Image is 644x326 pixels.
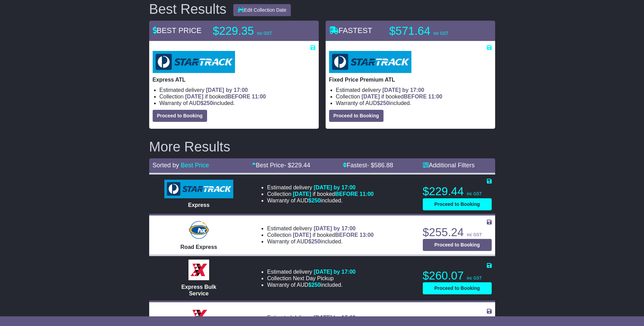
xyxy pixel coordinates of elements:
[257,31,272,36] span: inc GST
[343,162,393,169] a: Fastest- $586.88
[423,185,492,198] p: $229.44
[293,232,374,238] span: if booked
[213,24,299,38] p: $229.35
[160,93,315,100] li: Collection
[164,180,233,198] img: StarTrack: Express
[188,260,209,280] img: Border Express: Express Bulk Service
[314,225,356,231] span: [DATE] by 17:00
[336,87,492,93] li: Estimated delivery
[311,282,321,288] span: 250
[153,110,207,122] button: Proceed to Booking
[360,232,374,238] span: 13:00
[188,202,209,208] span: Express
[267,225,374,232] li: Estimated delivery
[291,162,310,169] span: 229.44
[181,284,216,296] span: Express Bulk Service
[380,100,389,106] span: 250
[181,244,217,250] span: Road Express
[423,282,492,294] button: Proceed to Booking
[314,185,356,190] span: [DATE] by 17:00
[187,220,210,240] img: Hunter Express: Road Express
[361,94,442,99] span: if booked
[467,191,482,196] span: inc GST
[308,239,321,244] span: $
[293,191,311,197] span: [DATE]
[293,232,311,238] span: [DATE]
[467,276,482,281] span: inc GST
[267,282,356,288] li: Warranty of AUD included.
[252,94,266,99] span: 11:00
[267,269,356,275] li: Estimated delivery
[267,197,374,204] li: Warranty of AUD included.
[181,162,209,169] a: Best Price
[423,225,492,239] p: $255.24
[308,282,321,288] span: $
[185,94,266,99] span: if booked
[374,162,393,169] span: 586.88
[335,191,358,197] span: BEFORE
[428,94,442,99] span: 11:00
[293,275,334,281] span: Next Day Pickup
[267,238,374,245] li: Warranty of AUD included.
[467,232,482,237] span: inc GST
[153,51,235,73] img: StarTrack: Express ATL
[160,87,315,93] li: Estimated delivery
[336,93,492,100] li: Collection
[146,1,230,17] div: Best Results
[267,191,374,197] li: Collection
[308,198,321,203] span: $
[433,31,448,36] span: inc GST
[252,162,310,169] a: Best Price- $229.44
[329,26,372,35] span: FASTEST
[329,51,411,73] img: StarTrack: Fixed Price Premium ATL
[153,76,315,83] p: Express ATL
[423,162,475,169] a: Additional Filters
[377,100,389,106] span: $
[314,269,356,275] span: [DATE] by 17:00
[423,198,492,210] button: Proceed to Booking
[360,191,374,197] span: 11:00
[404,94,427,99] span: BEFORE
[367,162,393,169] span: - $
[149,139,495,154] h2: More Results
[329,110,384,122] button: Proceed to Booking
[204,100,213,106] span: 250
[389,24,476,38] p: $571.64
[206,87,248,93] span: [DATE] by 17:00
[201,100,213,106] span: $
[267,314,356,321] li: Estimated delivery
[329,76,492,83] p: Fixed Price Premium ATL
[423,269,492,283] p: $260.07
[335,232,358,238] span: BEFORE
[311,239,321,244] span: 250
[153,26,202,35] span: BEST PRICE
[160,100,315,106] li: Warranty of AUD included.
[336,100,492,106] li: Warranty of AUD included.
[382,87,425,93] span: [DATE] by 17:00
[311,198,321,203] span: 250
[153,162,179,169] span: Sorted by
[361,94,380,99] span: [DATE]
[267,232,374,238] li: Collection
[227,94,251,99] span: BEFORE
[314,315,356,320] span: [DATE] by 17:00
[293,191,374,197] span: if booked
[267,275,356,282] li: Collection
[423,239,492,251] button: Proceed to Booking
[233,4,291,16] button: Edit Collection Date
[185,94,203,99] span: [DATE]
[284,162,310,169] span: - $
[267,184,374,191] li: Estimated delivery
